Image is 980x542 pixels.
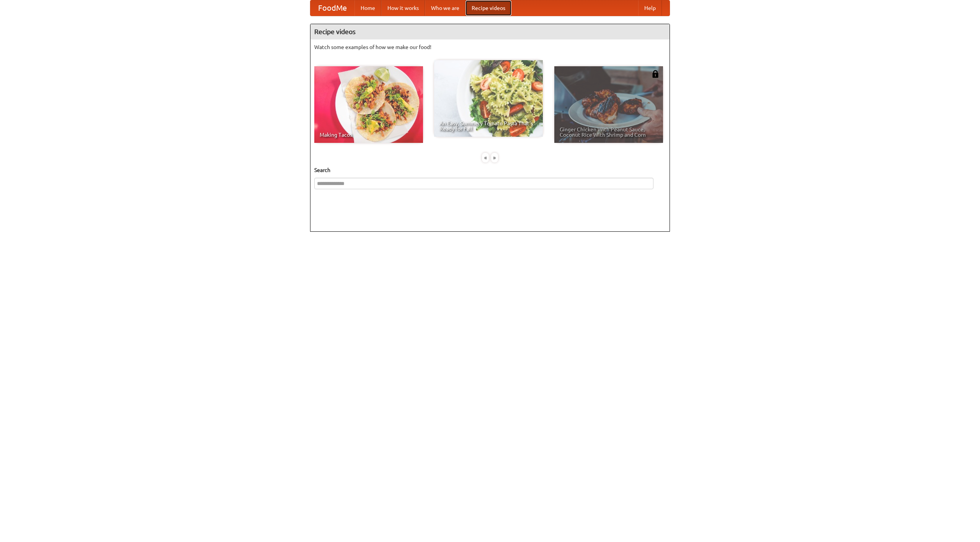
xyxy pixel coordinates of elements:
h5: Search [314,166,666,174]
a: FoodMe [310,0,354,16]
a: Who we are [425,0,465,16]
img: 483408.png [652,70,659,78]
span: An Easy, Summery Tomato Pasta That's Ready for Fall [439,121,537,131]
a: Recipe videos [465,0,511,16]
a: Home [354,0,381,16]
a: An Easy, Summery Tomato Pasta That's Ready for Fall [434,60,543,137]
div: » [491,153,498,162]
a: How it works [381,0,425,16]
a: Help [638,0,662,16]
a: Making Tacos [314,66,423,143]
div: « [482,153,489,162]
span: Making Tacos [320,132,418,138]
p: Watch some examples of how we make our food! [314,43,666,51]
h4: Recipe videos [310,24,670,39]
